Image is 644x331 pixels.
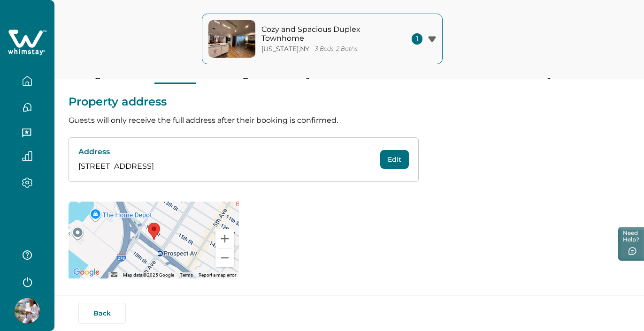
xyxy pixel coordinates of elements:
p: [US_STATE] , NY [261,45,309,53]
a: Report a map error [199,272,236,278]
button: Keyboard shortcuts [111,272,117,277]
span: 1 [412,33,422,45]
button: Zoom out [215,248,234,267]
p: Address [78,147,375,157]
p: 3 Beds, 2 Baths [315,45,358,53]
button: property-coverCozy and Spacious Duplex Townhome[US_STATE],NY3 Beds, 2 Baths1 [202,14,443,64]
a: Open this area in Google Maps (opens a new window) [71,266,102,278]
a: Terms (opens in new tab) [180,272,193,278]
p: Property address [69,97,630,106]
img: property-cover [208,20,255,58]
img: Google [71,266,102,278]
p: Guests will only receive the full address after their booking is confirmed. [69,115,630,126]
button: Edit [380,150,409,169]
img: Whimstay Host [15,298,40,323]
button: Back [78,303,126,323]
p: [STREET_ADDRESS] [78,161,360,172]
p: Cozy and Spacious Duplex Townhome [261,25,388,43]
span: Map data ©2025 Google [123,272,174,278]
button: Zoom in [215,229,234,248]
